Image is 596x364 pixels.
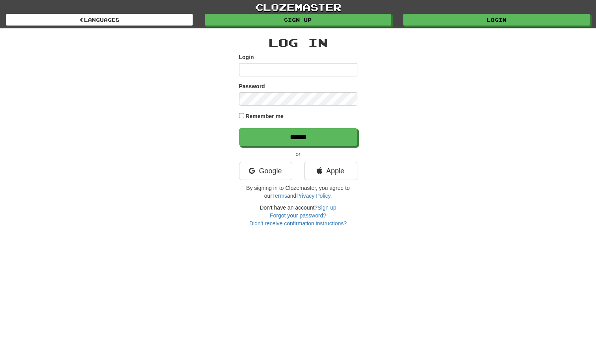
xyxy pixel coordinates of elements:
p: or [239,150,357,158]
a: Login [403,14,590,26]
a: Privacy Policy [296,193,330,199]
label: Remember me [245,112,284,120]
div: Don't have an account? [239,204,357,227]
label: Login [239,53,254,61]
h2: Log In [239,36,357,49]
a: Forgot your password? [270,212,326,219]
a: Sign up [205,14,392,26]
a: Didn't receive confirmation instructions? [249,220,347,227]
a: Terms [272,193,287,199]
a: Apple [304,162,357,180]
a: Google [239,162,292,180]
label: Password [239,82,265,90]
a: Languages [6,14,193,26]
a: Sign up [318,204,336,211]
p: By signing in to Clozemaster, you agree to our and . [239,184,357,200]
